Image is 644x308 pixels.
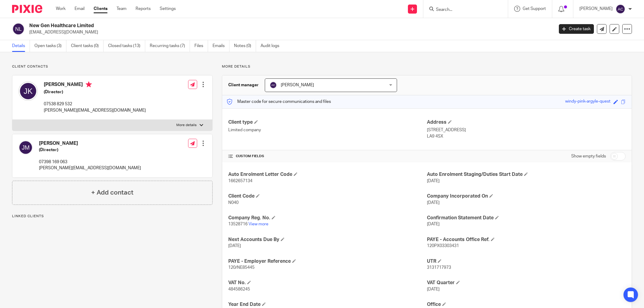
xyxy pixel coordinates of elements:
[234,40,256,52] a: Notes (0)
[39,147,141,153] h5: (Director)
[435,7,490,13] input: Search
[228,154,427,159] h4: CUSTOM FIELDS
[44,101,146,107] p: 07538 829 532
[75,6,85,12] a: Email
[427,265,451,270] span: 3131717973
[12,23,25,35] img: svg%3E
[261,40,284,52] a: Audit logs
[44,81,146,89] h4: [PERSON_NAME]
[34,40,66,52] a: Open tasks (3)
[228,237,427,243] h4: Next Accounts Due By
[29,29,550,35] p: [EMAIL_ADDRESS][DOMAIN_NAME]
[160,6,176,12] a: Settings
[91,188,133,197] h4: + Add contact
[228,171,427,178] h4: Auto Enrolment Letter Code
[12,214,213,219] p: Linked clients
[228,119,427,125] h4: Client type
[213,40,229,52] a: Emails
[228,265,255,270] span: 120/NE85445
[94,6,107,12] a: Clients
[281,83,314,87] span: [PERSON_NAME]
[427,280,626,286] h4: VAT Quarter
[44,107,146,113] p: [PERSON_NAME][EMAIL_ADDRESS][DOMAIN_NAME]
[12,5,42,13] img: Pixie
[559,24,594,34] a: Create task
[228,179,252,183] span: 1662657134
[39,165,141,171] p: [PERSON_NAME][EMAIL_ADDRESS][DOMAIN_NAME]
[427,244,459,248] span: 120PX03303431
[248,222,268,226] a: View more
[194,40,208,52] a: Files
[12,40,30,52] a: Details
[228,301,427,308] h4: Year End Date
[427,237,626,243] h4: PAYE - Accounts Office Ref.
[427,193,626,199] h4: Company Incorporated On
[150,40,190,52] a: Recurring tasks (7)
[44,89,146,95] h5: (Director)
[222,64,632,69] p: More details
[136,6,151,12] a: Reports
[427,215,626,221] h4: Confirmation Statement Date
[228,193,427,199] h4: Client Code
[427,179,440,183] span: [DATE]
[427,301,626,308] h4: Office
[108,40,145,52] a: Closed tasks (13)
[56,6,66,12] a: Work
[228,127,427,133] p: Limited company
[39,140,141,147] h4: [PERSON_NAME]
[565,98,610,105] div: windy-pink-argyle-quest
[427,222,440,226] span: [DATE]
[18,140,33,155] img: svg%3E
[117,6,127,12] a: Team
[616,4,625,14] img: svg%3E
[571,153,606,159] label: Show empty fields
[427,133,626,139] p: LA9 4SX
[427,127,626,133] p: [STREET_ADDRESS]
[228,258,427,265] h4: PAYE - Employer Reference
[228,201,239,205] span: N040
[523,7,546,11] span: Get Support
[227,99,331,105] p: Master code for secure communications and files
[427,119,626,125] h4: Address
[18,81,38,101] img: svg%3E
[176,123,197,128] p: More details
[427,201,440,205] span: [DATE]
[228,244,241,248] span: [DATE]
[29,23,446,29] h2: New Gen Healthcare Limited
[228,222,248,226] span: 13528716
[228,287,250,291] span: 484586245
[228,215,427,221] h4: Company Reg. No.
[228,280,427,286] h4: VAT No.
[39,159,141,165] p: 07398 169 063
[270,81,277,89] img: svg%3E
[12,64,213,69] p: Client contacts
[427,171,626,178] h4: Auto Enrolment Staging/Duties Start Date
[579,6,613,12] p: [PERSON_NAME]
[427,287,440,291] span: [DATE]
[228,82,259,88] h3: Client manager
[427,258,626,265] h4: UTR
[71,40,104,52] a: Client tasks (0)
[86,81,92,87] i: Primary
